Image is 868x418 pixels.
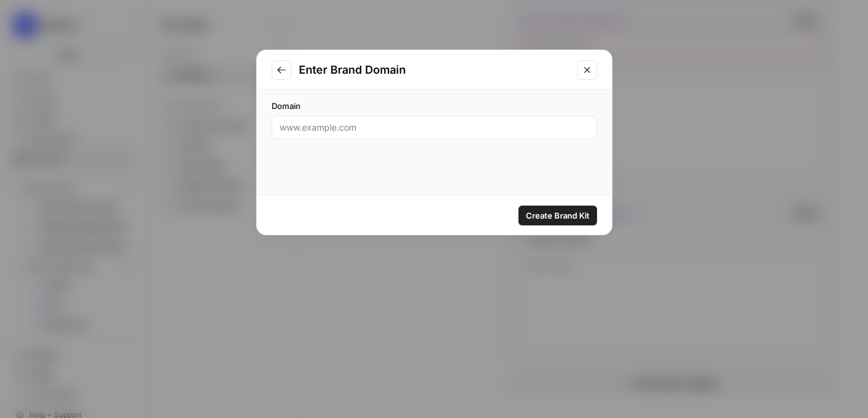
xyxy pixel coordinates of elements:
[272,100,597,112] label: Domain
[526,209,590,222] span: Create Brand Kit
[272,60,291,80] button: Go to previous step
[280,121,589,134] input: www.example.com
[299,61,570,79] h2: Enter Brand Domain
[518,206,597,225] button: Create Brand Kit
[577,60,597,80] button: Close modal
